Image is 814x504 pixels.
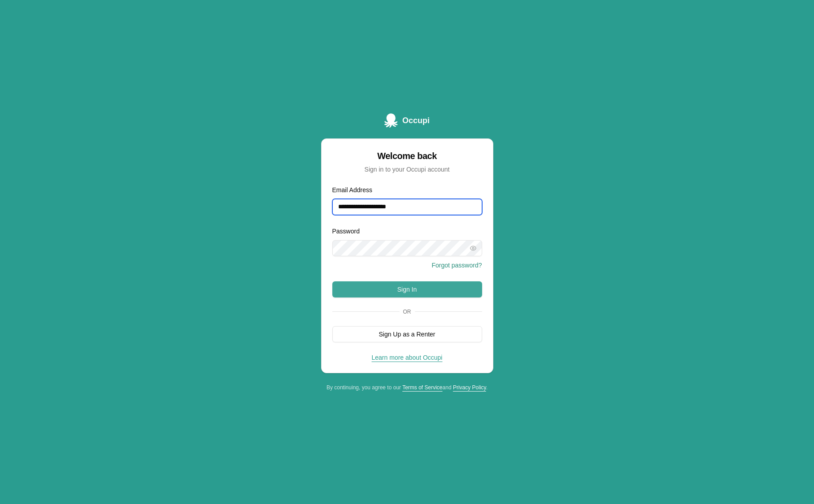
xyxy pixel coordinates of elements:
[372,354,443,361] a: Learn more about Occupi
[402,384,442,391] a: Terms of Service
[332,281,482,297] button: Sign In
[332,228,360,235] label: Password
[321,384,493,391] div: By continuing, you agree to our and .
[400,308,415,315] span: Or
[332,186,372,194] label: Email Address
[402,114,430,127] span: Occupi
[431,261,482,270] button: Forgot password?
[332,150,482,162] div: Welcome back
[332,165,482,174] div: Sign in to your Occupi account
[384,113,430,128] a: Occupi
[332,326,482,342] button: Sign Up as a Renter
[453,384,486,391] a: Privacy Policy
